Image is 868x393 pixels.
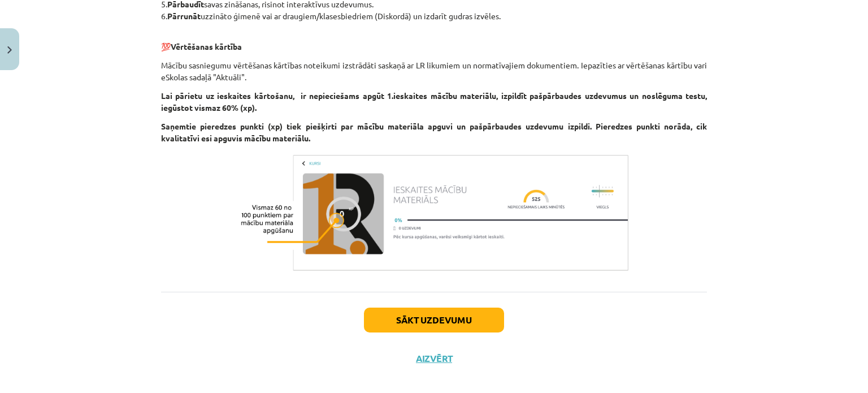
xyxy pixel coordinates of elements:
[7,46,12,54] img: icon-close-lesson-0947bae3869378f0d4975bcd49f059093ad1ed9edebbc8119c70593378902aed.svg
[413,353,455,364] button: Aizvērt
[364,308,504,332] button: Sākt uzdevumu
[161,121,707,143] b: Saņemtie pieredzes punkti (xp) tiek piešķirti par mācību materiāla apguvi un pašpārbaudes uzdevum...
[161,59,707,83] p: Mācību sasniegumu vērtēšanas kārtības noteikumi izstrādāti saskaņā ar LR likumiem un normatīvajie...
[171,41,242,51] b: Vērtēšanas kārtība
[167,11,201,21] b: Pārrunāt
[161,90,707,113] b: Lai pārietu uz ieskaites kārtošanu, ir nepieciešams apgūt 1.ieskaites mācību materiālu, izpildīt ...
[161,29,707,53] p: 💯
